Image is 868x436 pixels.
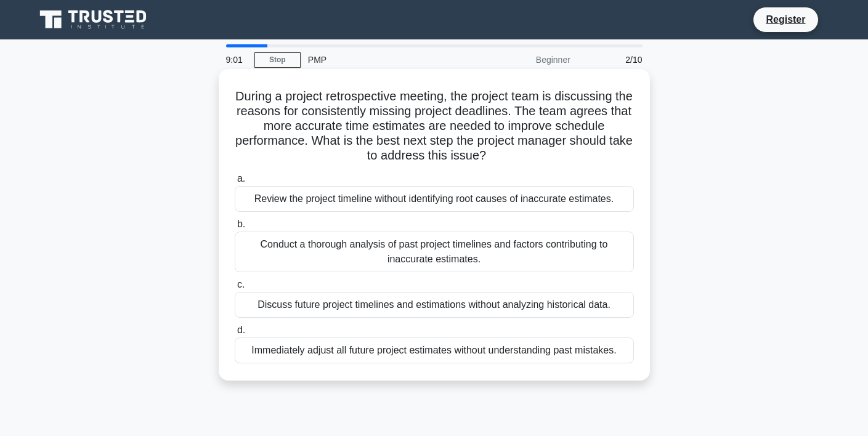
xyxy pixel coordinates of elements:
div: Conduct a thorough analysis of past project timelines and factors contributing to inaccurate esti... [235,232,634,272]
div: Review the project timeline without identifying root causes of inaccurate estimates. [235,186,634,212]
div: PMP [301,47,470,72]
div: 9:01 [219,47,254,72]
div: Immediately adjust all future project estimates without understanding past mistakes. [235,337,634,363]
h5: During a project retrospective meeting, the project team is discussing the reasons for consistent... [233,89,635,164]
div: Beginner [470,47,578,72]
span: d. [237,325,245,335]
a: Stop [254,52,301,68]
div: Discuss future project timelines and estimations without analyzing historical data. [235,292,634,318]
span: a. [237,173,245,184]
span: c. [237,279,245,289]
div: 2/10 [578,47,650,72]
a: Register [758,12,813,27]
span: b. [237,219,245,229]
